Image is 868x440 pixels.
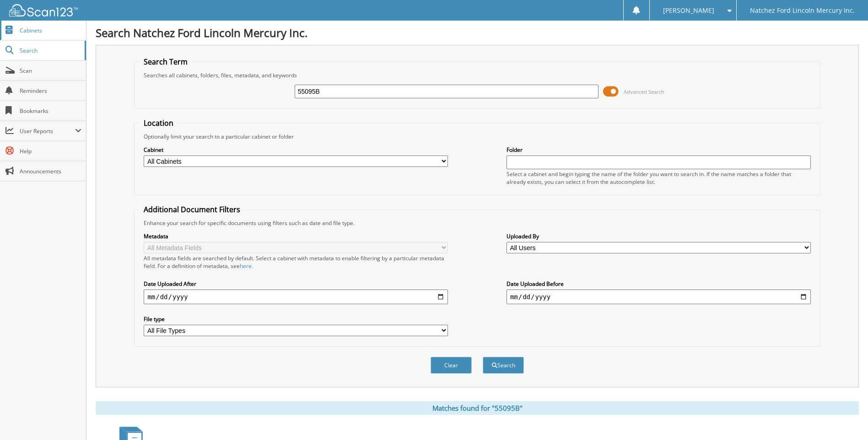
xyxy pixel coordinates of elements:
[507,170,811,186] div: Select a cabinet and begin typing the name of the folder you want to search in. If the name match...
[139,133,815,140] div: Optionally limit your search to a particular cabinet or folder
[144,254,448,270] div: All metadata fields are searched by default. Select a cabinet with metadata to enable filtering b...
[9,4,78,16] img: scan123-logo-white.svg
[431,357,472,374] button: Clear
[144,232,448,240] label: Metadata
[144,315,448,323] label: File type
[240,262,252,270] a: here
[507,280,811,288] label: Date Uploaded Before
[20,147,81,155] span: Help
[139,219,815,227] div: Enhance your search for specific documents using filters such as date and file type.
[139,57,192,67] legend: Search Term
[96,401,859,415] div: Matches found for "55095B"
[507,146,811,154] label: Folder
[20,47,80,54] span: Search
[507,290,811,304] input: end
[663,8,714,13] span: [PERSON_NAME]
[139,71,815,79] div: Searches all cabinets, folders, files, metadata, and keywords
[20,87,81,95] span: Reminders
[20,27,81,34] span: Cabinets
[507,232,811,240] label: Uploaded By
[139,118,178,128] legend: Location
[20,167,81,175] span: Announcements
[20,107,81,115] span: Bookmarks
[139,204,245,215] legend: Additional Document Filters
[144,280,448,288] label: Date Uploaded After
[20,67,81,75] span: Scan
[96,25,859,40] h1: Search Natchez Ford Lincoln Mercury Inc.
[144,146,448,154] label: Cabinet
[20,127,75,135] span: User Reports
[144,290,448,304] input: start
[750,8,855,13] span: Natchez Ford Lincoln Mercury Inc.
[624,88,664,95] span: Advanced Search
[483,357,524,374] button: Search
[822,396,868,440] iframe: Chat Widget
